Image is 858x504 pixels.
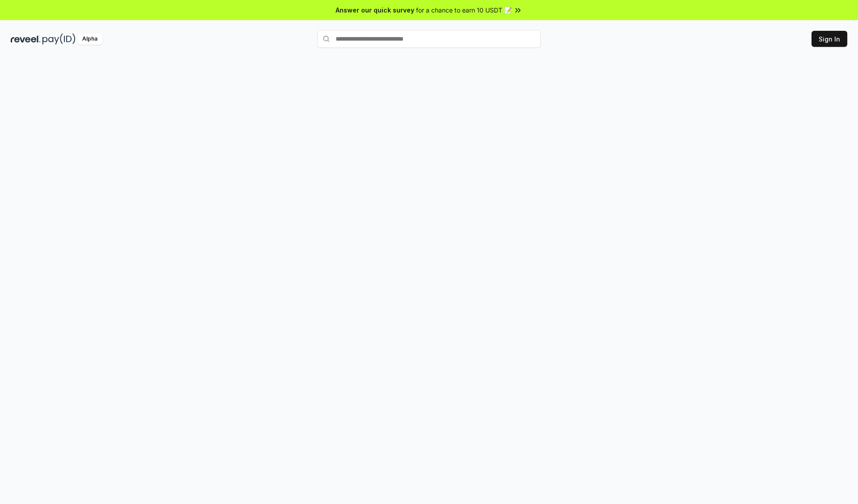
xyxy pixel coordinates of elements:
span: for a chance to earn 10 USDT 📝 [416,5,512,15]
img: reveel_dark [11,33,41,45]
div: Alpha [77,33,102,45]
img: pay_id [42,33,76,45]
button: Sign In [812,31,847,47]
span: Answer our quick survey [336,5,414,15]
